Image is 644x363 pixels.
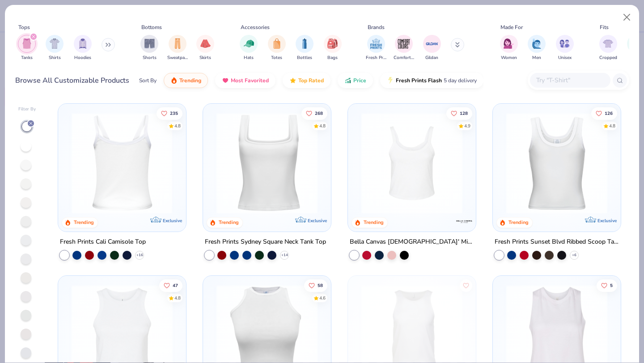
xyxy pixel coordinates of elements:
span: Skirts [199,55,211,61]
button: filter button [556,35,574,61]
div: Fits [600,23,609,31]
button: filter button [296,35,314,61]
span: Fresh Prints [366,55,386,61]
button: Like [591,107,617,119]
span: Fresh Prints Flash [396,77,442,84]
button: Price [338,73,373,88]
button: filter button [18,35,36,61]
div: 4.6 [319,295,326,301]
div: Fresh Prints Sydney Square Neck Tank Top [205,236,326,248]
div: Accessories [241,23,270,31]
img: fd95467d-1392-45a1-89a3-2ba25f37c9b8 [466,113,576,214]
div: filter for Women [500,35,518,61]
span: Exclusive [597,218,616,224]
span: Totes [271,55,282,61]
div: Browse All Customizable Products [15,75,129,86]
img: Hats Image [244,38,254,49]
div: filter for Cropped [599,35,617,61]
div: filter for Skirts [196,35,214,61]
button: filter button [366,35,386,61]
img: Bottles Image [300,38,309,49]
span: Hats [244,55,254,61]
button: filter button [599,35,617,61]
button: Close [619,9,636,26]
div: filter for Fresh Prints [366,35,386,61]
span: 47 [173,283,178,287]
img: Sweatpants Image [173,38,182,49]
span: 126 [605,111,613,115]
img: Totes Image [272,38,282,49]
span: 58 [318,283,323,287]
div: Brands [368,23,385,31]
span: 268 [315,111,323,115]
div: filter for Bottles [296,35,314,61]
img: Gildan Image [425,37,439,51]
button: filter button [528,35,546,61]
img: Men Image [532,38,542,49]
span: Cropped [599,55,617,61]
div: filter for Bags [324,35,342,61]
div: filter for Shirts [46,35,64,61]
img: TopRated.gif [289,77,297,84]
div: Filter By [18,106,36,113]
span: Men [532,55,541,61]
img: 6e549c24-a361-4ba3-9ddb-6e0727abf8f5 [67,113,177,214]
div: filter for Men [528,35,546,61]
img: flash.gif [387,77,394,84]
img: 63ed7c8a-03b3-4701-9f69-be4b1adc9c5f [322,113,432,214]
button: filter button [423,35,441,61]
div: Fresh Prints Sunset Blvd Ribbed Scoop Tank Top [495,236,619,248]
button: Like [597,279,617,291]
div: filter for Unisex [556,35,574,61]
div: Sort By [139,76,157,84]
img: trending.gif [170,77,178,84]
img: Bella + Canvas logo [455,212,473,230]
span: + 14 [281,253,288,258]
img: 20f92389-67fb-464f-b82a-18d02be585a0 [357,113,467,214]
img: Shorts Image [144,38,155,49]
button: filter button [240,35,258,61]
img: Bags Image [327,38,337,49]
img: 4f6ac85e-e3c7-4b62-831f-4a4c9f458bcf [502,113,612,214]
span: Price [353,77,366,84]
button: filter button [74,35,92,61]
img: Fresh Prints Image [369,37,383,51]
button: filter button [196,35,214,61]
button: filter button [140,35,158,61]
span: Comfort Colors [394,55,414,61]
div: filter for Hoodies [74,35,92,61]
div: filter for Shorts [140,35,158,61]
img: Unisex Image [559,38,570,49]
div: filter for Tanks [18,35,36,61]
div: 4.8 [175,295,181,301]
div: Bella Canvas [DEMOGRAPHIC_DATA]' Micro Ribbed Scoop Tank [350,236,474,248]
div: filter for Comfort Colors [394,35,414,61]
img: Skirts Image [200,38,211,49]
button: filter button [500,35,518,61]
img: Hoodies Image [78,38,88,49]
span: Trending [179,77,201,84]
div: Fresh Prints Cali Camisole Top [60,236,146,248]
img: Tanks Image [22,38,32,49]
span: + 16 [136,253,143,258]
div: filter for Sweatpants [167,35,188,61]
button: Like [160,279,183,291]
span: Tanks [21,55,33,61]
button: Like [157,107,183,119]
span: 128 [460,111,468,115]
input: Try "T-Shirt" [535,75,604,85]
button: filter button [167,35,188,61]
span: 5 [610,283,613,287]
span: Exclusive [308,218,327,224]
img: Comfort Colors Image [397,37,411,51]
button: Like [460,279,472,291]
span: Shorts [143,55,157,61]
div: filter for Gildan [423,35,441,61]
button: Like [301,107,327,119]
span: Women [501,55,517,61]
span: Hoodies [74,55,91,61]
div: Made For [500,23,523,31]
button: Top Rated [283,73,330,88]
span: Sweatpants [167,55,188,61]
div: 4.9 [464,122,470,129]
